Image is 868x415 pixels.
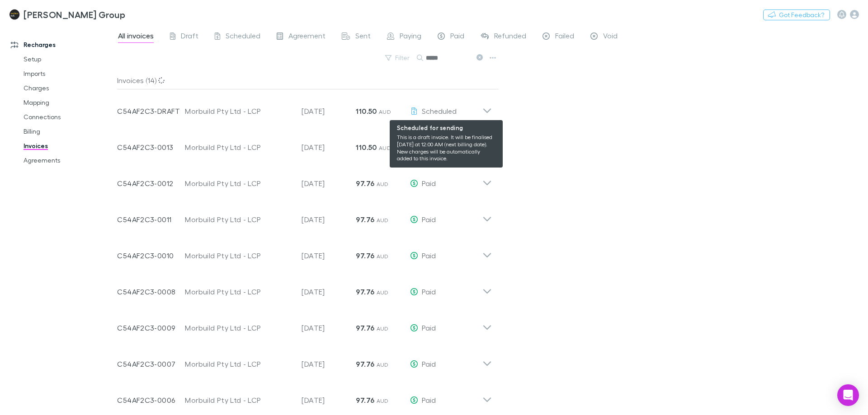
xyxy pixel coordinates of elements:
[302,142,356,153] p: [DATE]
[356,359,374,368] strong: 97.76
[422,323,436,332] span: Paid
[377,253,389,260] span: AUD
[185,178,292,189] div: Morbuild Pty Ltd - LCP
[356,107,377,116] strong: 110.50
[356,143,377,152] strong: 110.50
[110,126,499,162] div: C54AF2C3-0013Morbuild Pty Ltd - LCP[DATE]110.50 AUDPaid
[9,9,20,20] img: Walker Hill Group's Logo
[185,250,292,261] div: Morbuild Pty Ltd - LCP
[302,250,356,261] p: [DATE]
[117,395,185,406] p: C54AF2C3-0006
[302,178,356,189] p: [DATE]
[24,9,125,20] h3: [PERSON_NAME] Group
[185,106,292,117] div: Morbuild Pty Ltd - LCP
[14,139,122,153] a: Invoices
[377,325,389,332] span: AUD
[14,95,122,110] a: Mapping
[422,107,457,115] span: Scheduled
[837,384,859,406] div: Open Intercom Messenger
[2,37,122,52] a: Recharges
[377,289,389,296] span: AUD
[381,52,415,63] button: Filter
[117,178,185,189] p: C54AF2C3-0012
[181,31,198,43] span: Draft
[185,395,292,406] div: Morbuild Pty Ltd - LCP
[110,270,499,306] div: C54AF2C3-0008Morbuild Pty Ltd - LCP[DATE]97.76 AUDPaid
[422,396,436,404] span: Paid
[118,31,154,43] span: All invoices
[110,234,499,270] div: C54AF2C3-0010Morbuild Pty Ltd - LCP[DATE]97.76 AUDPaid
[555,31,574,43] span: Failed
[288,31,325,43] span: Agreement
[117,106,185,117] p: C54AF2C3-DRAFT
[422,179,436,187] span: Paid
[302,359,356,369] p: [DATE]
[110,378,499,415] div: C54AF2C3-0006Morbuild Pty Ltd - LCP[DATE]97.76 AUDPaid
[377,217,389,224] span: AUD
[117,322,185,333] p: C54AF2C3-0009
[110,342,499,378] div: C54AF2C3-0007Morbuild Pty Ltd - LCP[DATE]97.76 AUDPaid
[302,214,356,225] p: [DATE]
[14,81,122,95] a: Charges
[494,31,526,43] span: Refunded
[356,396,374,405] strong: 97.76
[185,142,292,153] div: Morbuild Pty Ltd - LCP
[379,145,391,151] span: AUD
[117,286,185,297] p: C54AF2C3-0008
[302,395,356,406] p: [DATE]
[14,110,122,124] a: Connections
[763,9,830,20] button: Got Feedback?
[185,286,292,297] div: Morbuild Pty Ltd - LCP
[185,322,292,333] div: Morbuild Pty Ltd - LCP
[356,323,374,332] strong: 97.76
[422,287,436,296] span: Paid
[356,287,374,296] strong: 97.76
[14,66,122,81] a: Imports
[422,143,436,151] span: Paid
[185,214,292,225] div: Morbuild Pty Ltd - LCP
[302,286,356,297] p: [DATE]
[422,251,436,260] span: Paid
[14,52,122,66] a: Setup
[117,214,185,225] p: C54AF2C3-0011
[356,215,374,224] strong: 97.76
[355,31,371,43] span: Sent
[603,31,618,43] span: Void
[117,250,185,261] p: C54AF2C3-0010
[14,124,122,139] a: Billing
[110,198,499,234] div: C54AF2C3-0011Morbuild Pty Ltd - LCP[DATE]97.76 AUDPaid
[117,142,185,153] p: C54AF2C3-0013
[302,322,356,333] p: [DATE]
[117,359,185,369] p: C54AF2C3-0007
[400,31,421,43] span: Paying
[377,181,389,187] span: AUD
[4,4,131,25] a: [PERSON_NAME] Group
[422,359,436,368] span: Paid
[226,31,260,43] span: Scheduled
[377,397,389,404] span: AUD
[356,251,374,260] strong: 97.76
[302,106,356,117] p: [DATE]
[185,359,292,369] div: Morbuild Pty Ltd - LCP
[377,361,389,368] span: AUD
[356,179,374,188] strong: 97.76
[110,162,499,198] div: C54AF2C3-0012Morbuild Pty Ltd - LCP[DATE]97.76 AUDPaid
[422,215,436,224] span: Paid
[110,89,499,126] div: C54AF2C3-DRAFTMorbuild Pty Ltd - LCP[DATE]110.50 AUD
[379,108,391,115] span: AUD
[14,153,122,168] a: Agreements
[450,31,464,43] span: Paid
[110,306,499,342] div: C54AF2C3-0009Morbuild Pty Ltd - LCP[DATE]97.76 AUDPaid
